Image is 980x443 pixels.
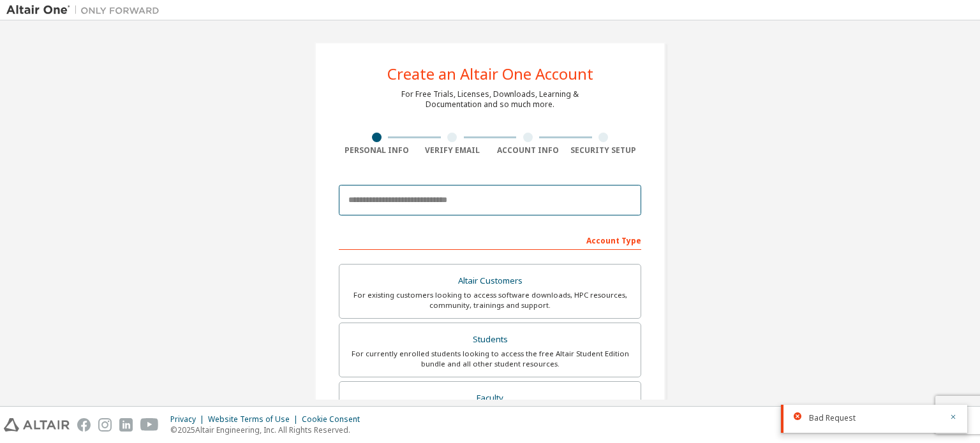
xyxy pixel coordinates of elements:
div: Privacy [170,414,208,425]
span: Bad Request [809,413,856,423]
img: facebook.svg [77,418,91,432]
div: Altair Customers [347,272,633,290]
img: youtube.svg [140,418,159,432]
div: For Free Trials, Licenses, Downloads, Learning & Documentation and so much more. [401,89,579,110]
div: Students [347,331,633,349]
div: Account Type [339,229,641,250]
div: For currently enrolled students looking to access the free Altair Student Edition bundle and all ... [347,349,633,369]
div: Security Setup [566,145,642,156]
div: Website Terms of Use [208,414,302,425]
img: altair_logo.svg [4,418,70,432]
div: Create an Altair One Account [387,66,593,82]
div: Cookie Consent [302,414,367,425]
img: Altair One [6,4,166,17]
div: Personal Info [339,145,415,156]
img: instagram.svg [98,418,112,432]
div: Account Info [490,145,566,156]
img: linkedin.svg [119,418,133,432]
div: For existing customers looking to access software downloads, HPC resources, community, trainings ... [347,290,633,310]
div: Verify Email [415,145,491,156]
div: Faculty [347,389,633,407]
p: © 2025 Altair Engineering, Inc. All Rights Reserved. [170,425,367,435]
